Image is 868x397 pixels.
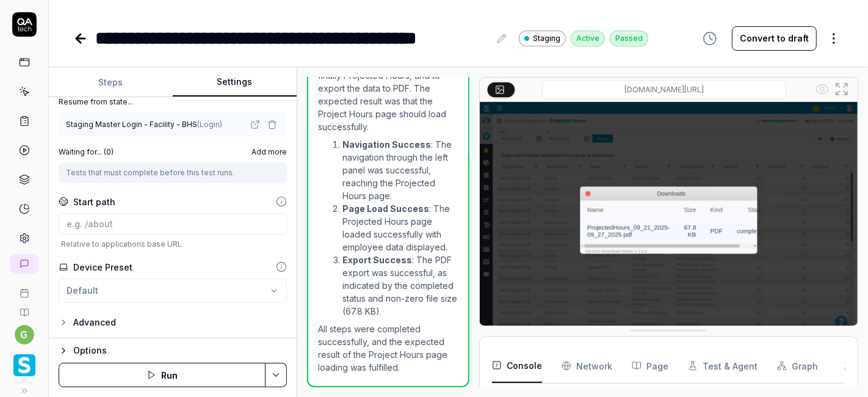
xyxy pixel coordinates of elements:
[342,253,458,318] li: : The PDF export was successful, as indicated by the completed status and non-zero file size (67....
[73,261,132,274] div: Device Preset
[342,202,458,253] li: : The Projected Hours page loaded successfully with employee data displayed.
[15,325,34,344] button: g
[73,343,287,358] div: Options
[197,120,222,129] span: ( Login )
[342,255,412,265] strong: Export Success
[251,147,287,158] span: Add more
[777,349,818,383] button: Graph
[59,363,266,387] button: Run
[59,315,116,330] button: Advanced
[59,147,114,158] label: Waiting for... ( 0 )
[533,33,560,44] span: Staging
[67,284,98,297] div: Default
[632,349,668,383] button: Page
[59,213,287,235] input: e.g. /about
[59,343,287,358] button: Options
[5,298,43,318] a: Documentation
[59,239,287,249] span: Relative to applications base URL
[73,315,116,330] div: Advanced
[342,139,431,150] strong: Navigation Success
[10,254,39,274] a: New conversation
[248,117,262,132] a: Open test in new page
[5,344,43,379] button: Smartlinx Logo
[562,349,612,383] button: Network
[342,203,429,214] strong: Page Load Success
[480,102,858,338] img: Screenshot
[59,97,287,107] label: Resume from state...
[173,68,297,97] button: Settings
[571,31,605,46] div: Active
[688,349,758,383] button: Test & Agent
[610,31,648,46] div: Passed
[59,279,287,303] button: Default
[492,349,542,383] button: Console
[66,167,280,178] div: Tests that must complete before this test runs.
[265,117,280,132] button: Remove dependency
[695,26,725,51] button: View version history
[318,322,458,374] p: All steps were completed successfully, and the expected result of the Project Hours page loading ...
[812,79,832,99] button: Show all interative elements
[73,195,115,208] div: Start path
[732,26,817,51] button: Convert to draft
[342,138,458,202] li: : The navigation through the left panel was successful, reaching the Projected Hours page.
[5,279,43,298] a: Book a call with us
[13,354,35,376] img: Smartlinx Logo
[66,119,222,130] div: Staging Master Login - Facility - BHS
[49,68,173,97] button: Steps
[519,30,566,46] a: Staging
[832,79,852,99] button: Open in full screen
